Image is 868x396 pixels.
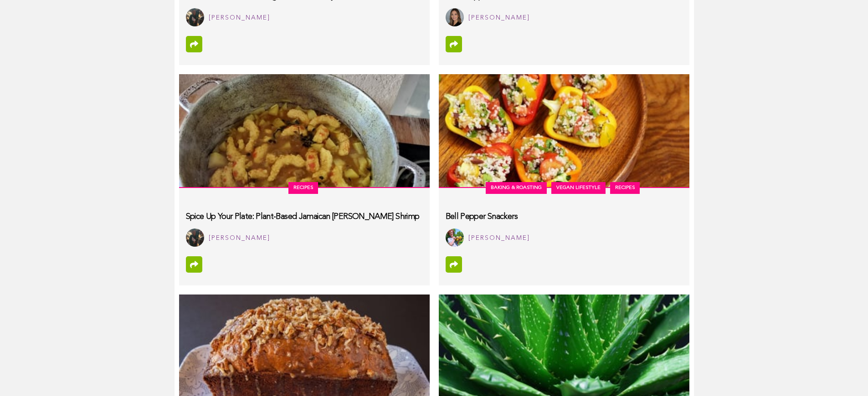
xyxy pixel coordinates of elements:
[468,233,530,244] div: [PERSON_NAME]
[186,8,204,26] img: Alexis Fedrick
[446,8,464,26] img: Jasmine Oregel
[486,182,547,194] a: Baking & Roasting
[610,182,640,194] a: Recipes
[822,352,868,396] iframe: Chat Widget
[179,205,430,254] a: Spice Up Your Plate: Plant-Based Jamaican [PERSON_NAME] Shrimp Alexis Fedrick [PERSON_NAME]
[551,182,606,194] a: Vegan Lifestyle
[209,233,270,244] div: [PERSON_NAME]
[288,182,318,194] a: Recipes
[186,228,204,247] img: Alexis Fedrick
[209,12,270,24] div: [PERSON_NAME]
[186,213,420,221] h3: Spice Up Your Plate: Plant-Based Jamaican [PERSON_NAME] Shrimp
[468,12,530,24] div: [PERSON_NAME]
[439,205,689,254] a: Bell Pepper Snackers Rachel Thomas [PERSON_NAME]
[446,228,464,247] img: Rachel Thomas
[446,213,518,221] h3: Bell Pepper Snackers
